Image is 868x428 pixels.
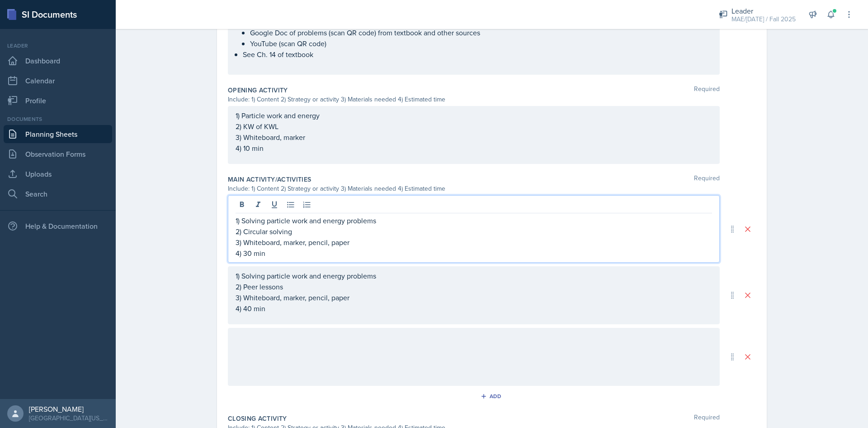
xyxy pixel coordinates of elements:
div: Leader [731,5,796,16]
p: 3) Whiteboard, marker, pencil, paper [236,237,712,248]
div: Leader [4,42,112,50]
p: 3) Whiteboard, marker, pencil, paper [236,292,712,303]
a: Observation Forms [4,145,112,163]
p: 3) Whiteboard, marker [236,132,712,143]
label: Closing Activity [228,414,287,423]
a: Planning Sheets [4,125,112,143]
span: Required [694,86,720,95]
p: See Ch. 14 of textbook [243,49,712,60]
p: 1) Solving particle work and energy problems [236,215,712,226]
label: Main Activity/Activities [228,175,311,184]
span: Required [694,175,720,184]
p: 2) Circular solving [236,226,712,237]
p: Google Doc of problems (scan QR code) from textbook and other sources [250,27,712,38]
a: Calendar [4,72,112,90]
div: Include: 1) Content 2) Strategy or activity 3) Materials needed 4) Estimated time [228,184,720,193]
div: [GEOGRAPHIC_DATA][US_STATE] in [GEOGRAPHIC_DATA] [29,414,108,423]
div: Add [482,393,502,400]
p: 2) Peer lessons [236,281,712,292]
p: 4) 30 min [236,248,712,259]
div: [PERSON_NAME] [29,404,108,414]
div: Help & Documentation [4,217,112,235]
a: Uploads [4,165,112,183]
p: 4) 10 min [236,143,712,154]
p: YouTube (scan QR code) [250,38,712,49]
a: Profile [4,91,112,110]
p: 1) Solving particle work and energy problems [236,270,712,281]
label: Opening Activity [228,86,288,95]
div: Include: 1) Content 2) Strategy or activity 3) Materials needed 4) Estimated time [228,95,720,104]
span: Required [694,414,720,423]
p: 1) Particle work and energy [236,110,712,121]
button: Add [477,390,507,403]
div: MAE/[DATE] / Fall 2025 [731,14,796,24]
a: Dashboard [4,52,112,70]
div: Documents [4,115,112,123]
p: 2) KW of KWL [236,121,712,132]
a: Search [4,185,112,203]
p: 4) 40 min [236,303,712,314]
